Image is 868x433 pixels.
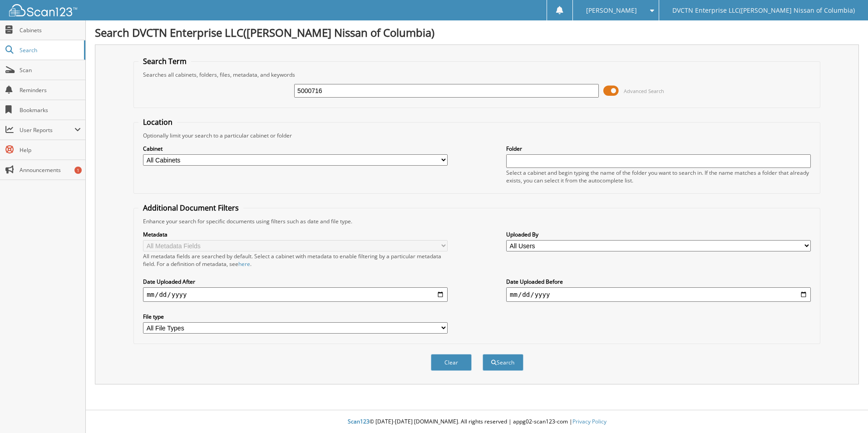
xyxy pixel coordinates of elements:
[506,145,811,153] label: Folder
[20,126,74,134] span: User Reports
[138,117,177,127] legend: Location
[95,25,859,40] h1: Search DVCTN Enterprise LLC([PERSON_NAME] Nissan of Columbia)
[506,169,811,184] div: Select a cabinet and begin typing the name of the folder you want to search in. If the name match...
[20,46,79,54] span: Search
[20,166,81,174] span: Announcements
[143,287,448,302] input: start
[506,287,811,302] input: end
[138,56,191,66] legend: Search Term
[138,203,243,213] legend: Additional Document Filters
[143,313,448,320] label: File type
[20,66,81,74] span: Scan
[20,26,81,34] span: Cabinets
[9,4,77,16] img: scan123-logo-white.svg
[431,354,472,371] button: Clear
[20,106,81,114] span: Bookmarks
[506,231,811,238] label: Uploaded By
[506,278,811,285] label: Date Uploaded Before
[20,146,81,154] span: Help
[624,88,664,94] span: Advanced Search
[143,145,448,153] label: Cabinet
[672,8,855,13] span: DVCTN Enterprise LLC([PERSON_NAME] Nissan of Columbia)
[138,217,815,225] div: Enhance your search for specific documents using filters such as date and file type.
[143,231,448,238] label: Metadata
[143,278,448,285] label: Date Uploaded After
[483,354,523,371] button: Search
[823,389,868,433] iframe: Chat Widget
[143,252,448,268] div: All metadata fields are searched by default. Select a cabinet with metadata to enable filtering b...
[20,86,81,94] span: Reminders
[586,8,637,13] span: [PERSON_NAME]
[348,418,370,425] span: Scan123
[572,418,607,425] a: Privacy Policy
[74,167,82,174] div: 1
[86,411,868,433] div: © [DATE]-[DATE] [DOMAIN_NAME]. All rights reserved | appg02-scan123-com |
[138,132,815,139] div: Optionally limit your search to a particular cabinet or folder
[238,260,250,268] a: here
[138,71,815,79] div: Searches all cabinets, folders, files, metadata, and keywords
